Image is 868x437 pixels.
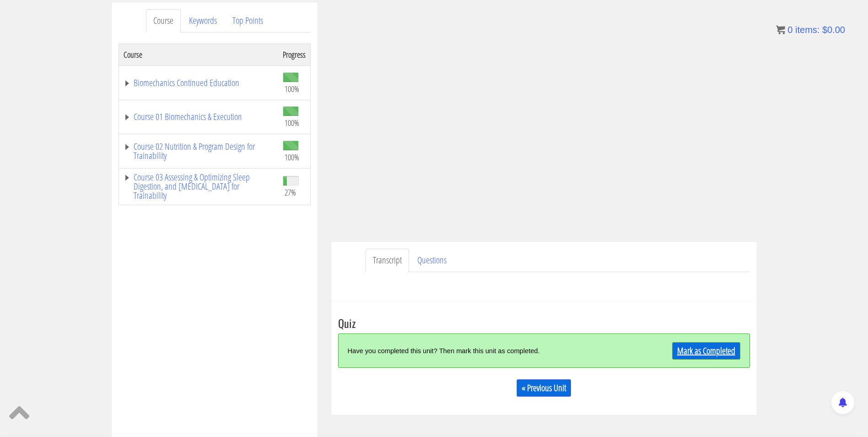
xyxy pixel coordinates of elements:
[124,142,274,160] a: Course 02 Nutrition & Program Design for Trainability
[124,78,274,87] a: Biomechanics Continued Education
[795,25,819,35] span: items:
[225,9,270,33] a: Top Points
[672,342,740,360] a: Mark as Completed
[822,25,845,35] bdi: 0.00
[776,25,785,34] img: icon11.png
[285,152,299,162] span: 100%
[285,187,296,197] span: 27%
[338,317,750,329] h3: Quiz
[285,118,299,128] span: 100%
[822,25,827,35] span: $
[124,112,274,121] a: Course 01 Biomechanics & Execution
[410,249,454,272] a: Questions
[119,44,278,66] th: Course
[146,9,181,33] a: Course
[776,25,845,35] a: 0 items: $0.00
[517,379,571,397] a: « Previous Unit
[182,9,224,33] a: Keywords
[278,44,311,66] th: Progress
[124,173,274,200] a: Course 03 Assessing & Optimizing Sleep Digestion, and [MEDICAL_DATA] for Trainability
[366,249,409,272] a: Transcript
[787,25,793,35] span: 0
[285,84,299,94] span: 100%
[348,341,637,361] div: Have you completed this unit? Then mark this unit as completed.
